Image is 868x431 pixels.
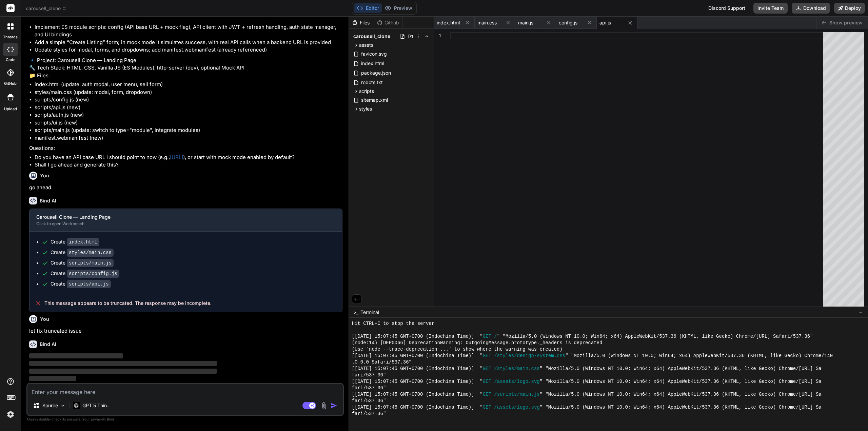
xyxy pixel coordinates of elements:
code: styles/main.css [67,249,114,257]
p: Questions: [29,144,342,152]
span: [[DATE] 15:07:45 GMT+0700 (Indochina Time)] " [352,353,483,359]
li: manifest.webmanifest (new) [35,134,342,142]
div: Create [51,249,114,256]
span: fari/537.36" [352,411,386,417]
span: carousell_clone [26,5,67,12]
img: attachment [320,402,328,410]
li: scripts/ui.js (new) [35,119,342,127]
p: 🔹 Project: Carousell Clone — Landing Page 🔧 Tech Stack: HTML, CSS, Vanilla JS (ES Modules), http-... [29,57,342,80]
span: ‌ [29,369,217,374]
span: GET [483,333,491,340]
div: Discord Support [704,3,749,14]
span: scripts [359,88,374,95]
span: index.html [437,19,460,26]
button: Invite Team [753,3,788,14]
div: Create [51,280,111,288]
span: main.js [518,19,533,26]
span: fari/537.36" [352,372,386,378]
span: (node:14) [DEP0066] DeprecationWarning: OutgoingMessage.prototype._headers is deprecated [352,340,603,346]
button: Preview [382,3,415,13]
div: Carousell Clone — Landing Page [36,214,324,220]
h6: Bind AI [40,341,56,348]
span: /styles/main.css [494,366,539,372]
span: [[DATE] 15:07:45 GMT+0700 (Indochina Time)] " [352,333,483,340]
span: /scripts/main.js [494,391,539,398]
p: let fix truncated issue [29,327,342,335]
span: (Use `node --trace-deprecation ...` to show where the warning was created) [352,346,563,353]
img: Pick Models [60,403,66,409]
div: Create [51,270,119,277]
span: / [494,333,497,340]
span: [[DATE] 15:07:45 GMT+0700 (Indochina Time)] " [352,404,483,411]
span: GET [483,391,491,398]
span: /assets/logo.svg [494,378,539,385]
span: " "Mozilla/5.0 (Windows NT 10.0; Win64; x64) AppleWebKit/537.36 (KHTML, like Gecko) Chrome/[URL] Sa [540,391,822,398]
label: GitHub [4,81,17,86]
code: scripts/config.js [67,270,119,278]
span: index.html [360,59,385,67]
a: [URL] [170,154,183,160]
label: threads [3,34,18,40]
li: Update styles for modal, forms, and dropdowns; add manifest.webmanifest (already referenced) [35,46,342,54]
li: Add a simple “Create Listing” form; in mock mode it simulates success, with real API calls when a... [35,39,342,46]
span: favicon.svg [360,50,388,58]
li: scripts/main.js (update: switch to type="module", integrate modules) [35,126,342,134]
h6: Bind AI [40,197,56,204]
span: ‌ [29,353,123,358]
span: [[DATE] 15:07:45 GMT+0700 (Indochina Time)] " [352,366,483,372]
button: − [857,307,864,318]
div: Create [51,259,114,267]
span: [[DATE] 15:07:45 GMT+0700 (Indochina Time)] " [352,391,483,398]
span: privacy [91,417,103,421]
span: ‌ [29,361,217,366]
span: ‌ [29,376,76,381]
li: scripts/config.js (new) [35,96,342,104]
button: Download [792,3,830,14]
span: GET [483,366,491,372]
span: GET [483,378,491,385]
span: assets [359,42,373,48]
span: config.js [559,19,577,26]
span: .0.0.0 Safari/537.36" [352,359,412,366]
li: scripts/api.js (new) [35,104,342,112]
span: styles [359,105,372,112]
li: Implement ES module scripts: config (API base URL + mock flag), API client with JWT + refresh han... [35,23,342,39]
span: [[DATE] 15:07:45 GMT+0700 (Indochina Time)] " [352,378,483,385]
span: " "Mozilla/5.0 (Windows NT 10.0; Win64; x64) AppleWebKit/537.36 (KHTML, like Gecko) Chrome/[URL] ... [497,333,813,340]
span: " "Mozilla/5.0 (Windows NT 10.0; Win64; x64) AppleWebKit/537.36 (KHTML, like Gecko) Chrome/[URL] Sa [540,378,822,385]
li: Do you have an API base URL I should point to now (e.g., ), or start with mock mode enabled by de... [35,154,342,161]
p: go ahead. [29,184,342,192]
label: code [6,57,15,63]
button: Deploy [834,3,865,14]
li: Shall I go ahead and generate this? [35,161,342,169]
span: >_ [353,309,358,316]
span: " "Mozilla/5.0 (Windows NT 10.0; Win64; x64) AppleWebKit/537.36 (KHTML, like Gecko) Chrome/[URL] Sa [540,404,822,411]
span: − [859,309,863,316]
div: Github [374,19,402,26]
span: /assets/logo.svg [494,404,539,411]
span: GET [483,353,491,359]
div: Create [51,238,99,246]
code: scripts/api.js [67,280,111,288]
span: GET [483,404,491,411]
li: scripts/auth.js (new) [35,111,342,119]
p: GPT 5 Thin.. [82,402,110,409]
img: icon [331,402,337,409]
span: robots.txt [360,78,383,86]
li: styles/main.css (update: modal, form, dropdown) [35,89,342,96]
h6: You [40,172,49,179]
div: Files [349,19,374,26]
span: fari/537.36" [352,385,386,391]
button: Carousell Clone — Landing PageClick to open Workbench [29,209,331,231]
div: Click to open Workbench [36,221,324,227]
img: settings [5,409,16,420]
span: This message appears to be truncated. The response may be incomplete. [44,300,212,307]
p: Source [42,402,58,409]
span: Terminal [360,309,379,316]
div: 1 [434,32,441,39]
span: api.js [599,19,611,26]
span: fari/537.36" [352,398,386,404]
label: Upload [4,106,17,112]
span: sitemap.xml [360,96,389,104]
p: Always double-check its answers. Your in Bind [26,416,344,423]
